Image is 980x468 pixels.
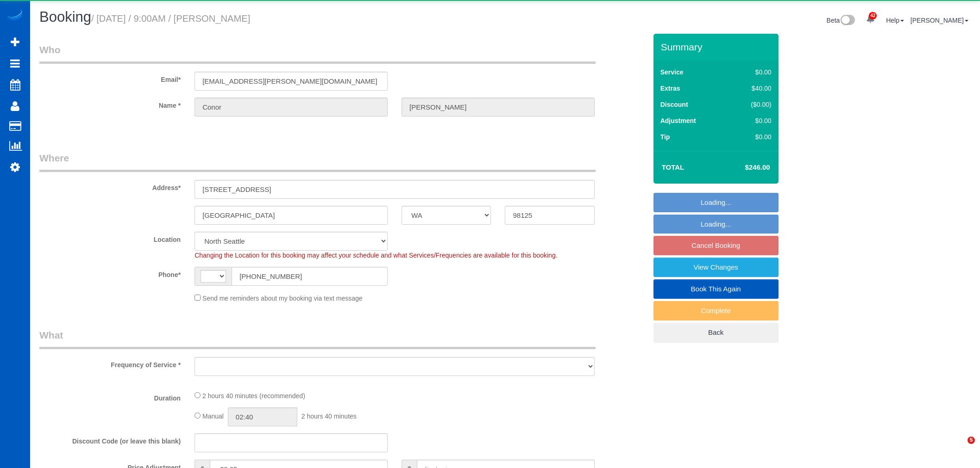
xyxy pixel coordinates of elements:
a: Help [886,17,904,24]
span: 42 [869,12,877,19]
span: Changing the Location for this booking may affect your schedule and what Services/Frequencies are... [195,252,557,259]
iframe: Intercom live chat [949,437,971,459]
legend: Who [39,43,596,64]
a: View Changes [653,258,779,277]
a: 42 [861,9,879,30]
label: Discount [660,100,688,109]
label: Discount Code (or leave this blank) [32,433,188,446]
img: Automaid Logo [6,9,24,22]
input: Phone* [232,267,388,286]
legend: What [39,328,596,349]
label: Phone* [32,267,188,279]
label: Duration [32,390,188,403]
span: Booking [39,9,91,25]
input: City* [195,206,388,225]
a: Back [653,323,779,342]
label: Extras [660,84,680,93]
div: $40.00 [732,84,772,93]
span: 2 hours 40 minutes (recommended) [202,392,305,400]
label: Name * [32,98,188,110]
a: [PERSON_NAME] [911,17,968,24]
img: New interface [840,15,855,27]
span: 5 [967,437,975,444]
input: Last Name* [402,98,595,117]
div: $0.00 [732,116,772,125]
legend: Where [39,151,596,172]
h3: Summary [661,42,774,52]
label: Address* [32,180,188,192]
span: Manual [202,413,224,420]
label: Service [660,68,684,77]
input: First Name* [195,98,388,117]
div: ($0.00) [732,100,772,109]
label: Email* [32,72,188,84]
label: Tip [660,132,670,142]
label: Adjustment [660,116,696,125]
div: $0.00 [732,68,772,77]
input: Zip Code* [505,206,594,225]
small: / [DATE] / 9:00AM / [PERSON_NAME] [91,13,250,24]
label: Location [32,232,188,244]
div: $0.00 [732,132,772,142]
h4: $246.00 [717,164,770,172]
span: 2 hours 40 minutes [302,413,357,420]
strong: Total [662,163,685,171]
label: Frequency of Service * [32,357,188,369]
a: Beta [827,17,855,24]
a: Book This Again [653,279,779,299]
span: Send me reminders about my booking via text message [202,295,363,302]
input: Email* [195,72,388,91]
